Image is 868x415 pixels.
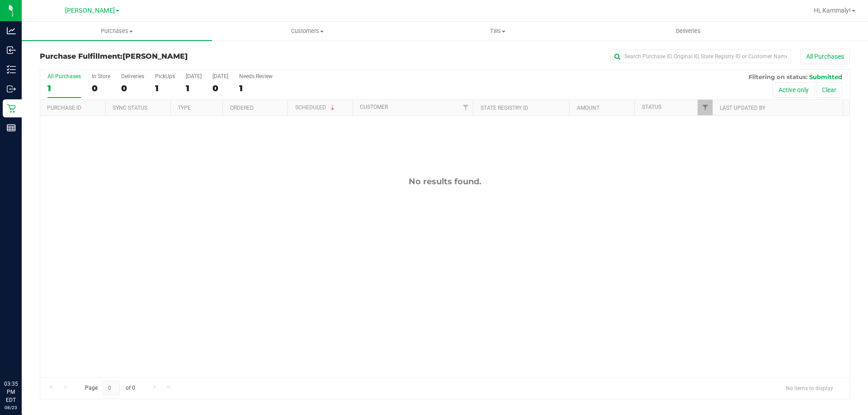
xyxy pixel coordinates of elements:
h3: Purchase Fulfillment: [40,52,310,61]
button: Clear [816,82,842,98]
div: Deliveries [121,73,144,79]
a: Customer [360,104,388,110]
span: Tills [403,27,592,35]
a: Status [642,104,661,110]
span: Hi, Kammaly! [814,7,851,14]
a: Tills [402,22,593,41]
div: Needs Review [239,73,273,79]
inline-svg: Analytics [7,26,16,35]
a: Filter [698,100,712,115]
a: Customers [212,22,402,41]
div: In Store [92,73,110,79]
div: 0 [212,83,228,93]
span: Page of 0 [77,381,142,395]
div: 0 [121,83,144,93]
span: No items to display [778,381,840,395]
p: 08/23 [4,404,18,411]
inline-svg: Retail [7,104,16,113]
inline-svg: Inventory [7,65,16,74]
input: Search Purchase ID, Original ID, State Registry ID or Customer Name... [610,50,791,63]
span: Deliveries [664,27,713,35]
div: 0 [92,83,110,93]
a: Sync Status [113,105,147,111]
span: [PERSON_NAME] [65,7,115,14]
a: Deliveries [593,22,783,41]
div: No results found. [40,177,849,187]
span: Purchases [22,27,212,35]
a: Amount [577,105,599,111]
div: [DATE] [212,73,228,79]
a: State Registry ID [481,105,528,111]
span: Filtering on status: [749,73,807,80]
inline-svg: Inbound [7,46,16,55]
a: Filter [458,100,473,115]
span: Customers [212,27,402,35]
button: All Purchases [800,49,850,64]
a: Type [178,105,191,111]
a: Ordered [230,105,254,111]
a: Scheduled [295,104,336,111]
button: Active only [773,82,815,98]
inline-svg: Reports [7,123,16,132]
inline-svg: Outbound [7,84,16,93]
div: [DATE] [186,73,202,79]
iframe: Resource center [9,343,36,370]
span: [PERSON_NAME] [123,52,188,61]
p: 03:35 PM EDT [4,380,18,404]
a: Purchase ID [47,105,81,111]
div: 1 [186,83,202,93]
div: 1 [155,83,175,93]
div: 1 [47,83,81,93]
div: 1 [239,83,273,93]
div: PickUps [155,73,175,79]
a: Purchases [22,22,212,41]
a: Last Updated By [720,105,765,111]
span: Submitted [809,73,842,80]
div: All Purchases [47,73,81,79]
